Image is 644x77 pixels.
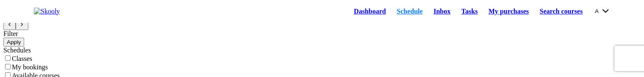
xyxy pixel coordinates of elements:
ion-icon: chevron forward outline [19,22,25,27]
button: Apply [3,38,24,47]
img: Skooly [34,8,60,15]
ion-icon: chevron back outline [7,22,12,27]
button: chevron forward outline [16,20,28,30]
label: Classes [12,55,32,62]
a: Tasks [456,5,483,17]
div: Schedules [3,47,641,54]
a: Inbox [428,5,456,17]
a: Schedule [391,5,428,17]
div: Filter [3,30,641,38]
button: chevron back outline [3,20,16,30]
label: My bookings [12,63,48,71]
a: Dashboard [348,5,391,17]
button: chevron down outline [595,6,610,16]
a: My purchases [483,5,534,17]
a: Search courses [534,5,588,17]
